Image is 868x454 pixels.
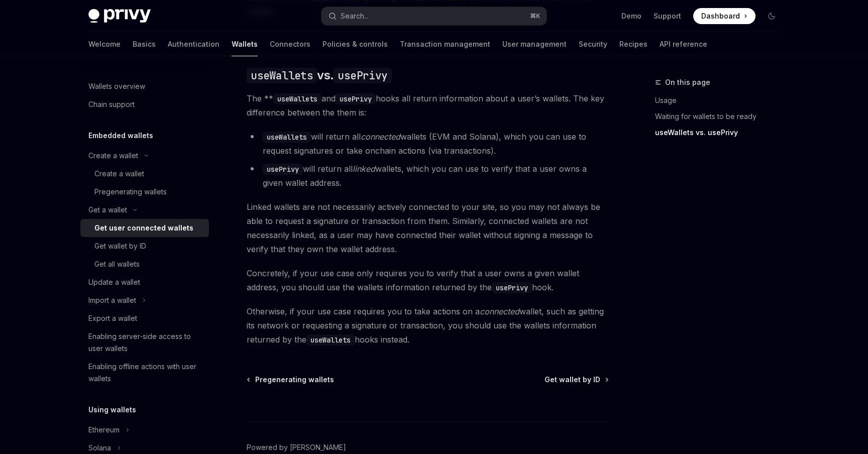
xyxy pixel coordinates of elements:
[88,98,135,110] div: Chain support
[247,442,346,452] a: Powered by [PERSON_NAME]
[88,404,136,416] h5: Using wallets
[502,32,567,56] a: User management
[273,93,321,104] code: useWallets
[94,222,193,234] div: Get user connected wallets
[88,80,145,92] div: Wallets overview
[80,327,209,358] a: Enabling server-side access to user wallets
[255,375,334,385] span: Pregenerating wallets
[247,68,317,83] code: useWallets
[94,240,146,252] div: Get wallet by ID
[655,125,788,141] a: useWallets vs. usePrivy
[545,375,600,385] span: Get wallet by ID
[133,32,156,56] a: Basics
[232,32,258,56] a: Wallets
[88,442,111,454] div: Solana
[655,92,788,108] a: Usage
[88,9,151,23] img: dark logo
[263,132,311,143] code: useWallets
[247,130,609,158] li: will return all wallets (EVM and Solana), which you can use to request signatures or take onchain...
[88,294,136,306] div: Import a wallet
[492,282,532,293] code: usePrivy
[270,32,310,56] a: Connectors
[361,132,400,142] em: connected
[88,361,203,385] div: Enabling offline actions with user wallets
[88,330,203,355] div: Enabling server-side access to user wallets
[619,32,647,56] a: Recipes
[80,219,209,237] a: Get user connected wallets
[80,358,209,388] a: Enabling offline actions with user wallets
[88,204,127,216] div: Get a wallet
[654,11,681,21] a: Support
[306,334,355,346] code: useWallets
[247,304,609,347] span: Otherwise, if your use case requires you to take actions on a wallet, such as getting its network...
[247,200,609,256] span: Linked wallets are not necessarily actively connected to your site, so you may not always be able...
[88,150,138,162] div: Create a wallet
[88,32,121,56] a: Welcome
[480,306,519,316] em: connected
[80,183,209,201] a: Pregenerating wallets
[80,95,209,113] a: Chain support
[247,91,609,120] span: The ** and hooks all return information about a user’s wallets. The key difference between the th...
[530,12,540,20] span: ⌘ K
[80,165,209,183] a: Create a wallet
[247,266,609,294] span: Concretely, if your use case only requires you to verify that a user owns a given wallet address,...
[168,32,220,56] a: Authentication
[94,258,140,270] div: Get all wallets
[247,67,391,83] span: vs.
[247,162,609,190] li: will return all wallets, which you can use to verify that a user owns a given wallet address.
[80,255,209,273] a: Get all wallets
[88,276,140,288] div: Update a wallet
[545,375,608,385] a: Get wallet by ID
[621,11,641,21] a: Demo
[80,309,209,327] a: Export a wallet
[80,77,209,95] a: Wallets overview
[94,168,144,180] div: Create a wallet
[321,7,547,25] button: Search...⌘K
[665,76,710,88] span: On this page
[88,424,120,436] div: Ethereum
[353,164,375,174] em: linked
[579,32,607,56] a: Security
[263,164,303,175] code: usePrivy
[248,375,334,385] a: Pregenerating wallets
[94,186,167,198] div: Pregenerating wallets
[701,11,740,21] span: Dashboard
[334,68,391,83] code: usePrivy
[80,237,209,255] a: Get wallet by ID
[88,312,137,324] div: Export a wallet
[88,130,153,142] h5: Embedded wallets
[693,8,755,24] a: Dashboard
[660,32,707,56] a: API reference
[80,273,209,291] a: Update a wallet
[655,108,788,125] a: Waiting for wallets to be ready
[400,32,490,56] a: Transaction management
[341,10,369,22] div: Search...
[322,32,388,56] a: Policies & controls
[764,8,780,24] button: Toggle dark mode
[336,93,376,104] code: usePrivy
